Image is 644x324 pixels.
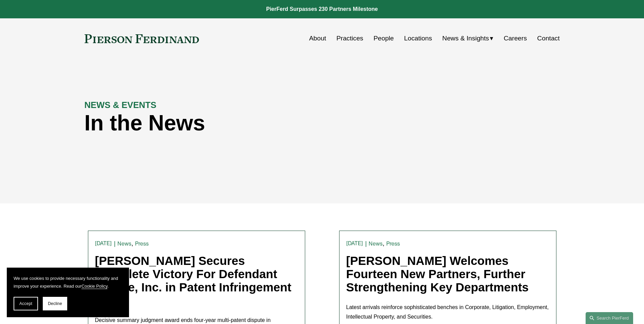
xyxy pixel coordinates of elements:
button: Decline [43,297,67,310]
strong: NEWS & EVENTS [85,100,157,110]
a: Cookie Policy [81,284,108,289]
a: Practices [336,32,363,45]
a: folder dropdown [442,32,494,45]
section: Cookie banner [7,268,129,317]
span: Decline [48,301,62,306]
span: News & Insights [442,33,489,44]
time: [DATE] [346,241,363,246]
span: , [383,240,384,247]
a: Search this site [586,312,633,324]
button: Accept [14,297,38,310]
span: , [131,240,133,247]
a: Press [135,240,149,247]
h1: In the News [85,111,441,136]
a: Contact [537,32,559,45]
a: People [373,32,394,45]
a: News [117,240,131,247]
a: News [369,240,383,247]
span: Accept [19,301,32,306]
time: [DATE] [95,241,112,246]
a: About [309,32,326,45]
a: Press [386,240,400,247]
a: Locations [404,32,432,45]
p: Latest arrivals reinforce sophisticated benches in Corporate, Litigation, Employment, Intellectua... [346,303,549,322]
a: [PERSON_NAME] Secures Complete Victory For Defendant Egnyte, Inc. in Patent Infringement Suit [95,254,292,307]
a: Careers [504,32,527,45]
p: We use cookies to provide necessary functionality and improve your experience. Read our . [14,274,122,290]
a: [PERSON_NAME] Welcomes Fourteen New Partners, Further Strengthening Key Departments [346,254,529,293]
